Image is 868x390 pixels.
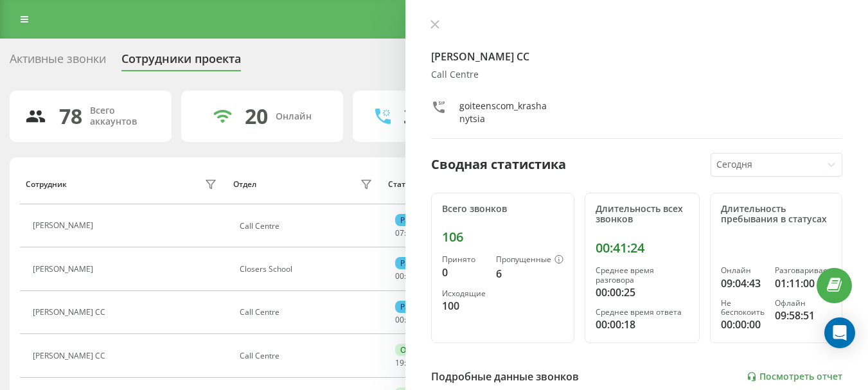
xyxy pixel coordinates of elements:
[395,272,426,281] div: : :
[240,222,375,231] div: Call Centre
[721,317,765,332] div: 00:00:00
[33,221,96,230] div: [PERSON_NAME]
[775,299,831,308] div: Офлайн
[90,105,156,127] div: Всего аккаунтов
[395,257,462,269] div: Разговаривает
[395,270,404,281] span: 00
[596,317,689,332] div: 00:00:18
[747,371,842,382] a: Посмотреть отчет
[240,308,375,317] div: Call Centre
[596,285,689,300] div: 00:00:25
[442,298,486,314] div: 100
[395,357,404,368] span: 19
[395,301,462,313] div: Разговаривает
[233,180,256,189] div: Отдел
[442,289,486,298] div: Исходящие
[395,214,462,226] div: Разговаривает
[721,276,765,291] div: 09:04:43
[395,229,426,238] div: : :
[395,315,426,324] div: : :
[442,255,486,264] div: Принято
[240,351,375,360] div: Call Centre
[596,204,689,226] div: Длительность всех звонков
[395,344,436,356] div: Онлайн
[431,49,842,64] h4: [PERSON_NAME] CC
[395,314,404,325] span: 00
[596,240,689,256] div: 00:41:24
[459,100,551,125] div: goiteenscom_krashanytsia
[240,265,375,274] div: Closers School
[276,111,312,122] div: Онлайн
[245,104,268,129] div: 20
[33,351,109,360] div: [PERSON_NAME] CC
[775,266,831,275] div: Разговаривает
[721,299,765,317] div: Не беспокоить
[721,204,831,226] div: Длительность пребывания в статусах
[395,359,426,368] div: : :
[721,266,765,275] div: Онлайн
[775,308,831,323] div: 09:58:51
[442,204,563,215] div: Всего звонков
[442,229,563,245] div: 106
[403,104,415,129] div: 3
[59,104,82,129] div: 78
[496,255,563,265] div: Пропущенные
[388,180,413,189] div: Статус
[431,69,842,80] div: Call Centre
[26,180,67,189] div: Сотрудник
[824,317,855,348] div: Open Intercom Messenger
[442,265,486,280] div: 0
[395,227,404,238] span: 07
[431,369,579,384] div: Подробные данные звонков
[121,52,241,72] div: Сотрудники проекта
[33,308,109,317] div: [PERSON_NAME] CC
[33,265,96,274] div: [PERSON_NAME]
[10,52,106,72] div: Активные звонки
[596,266,689,285] div: Среднее время разговора
[496,266,563,281] div: 6
[431,155,566,174] div: Сводная статистика
[596,308,689,317] div: Среднее время ответа
[775,276,831,291] div: 01:11:00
